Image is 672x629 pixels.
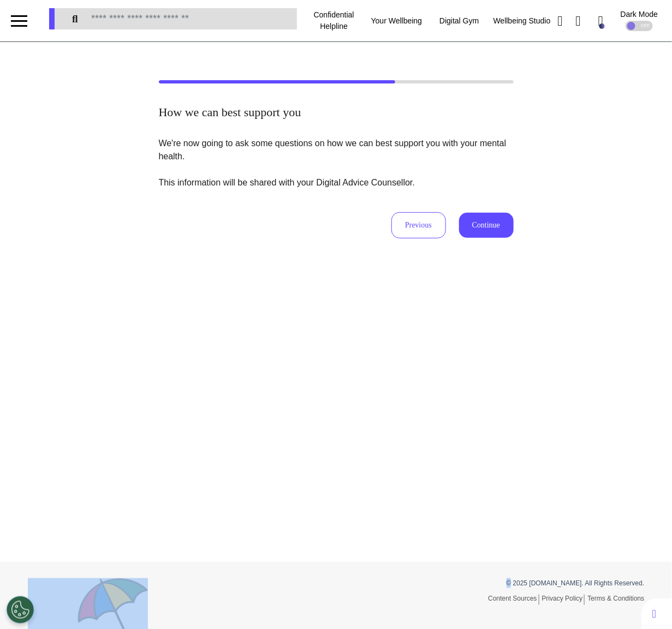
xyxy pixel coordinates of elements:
[626,21,653,31] div: OFF
[159,137,514,189] p: We're now going to ask some questions on how we can best support you with your mental health. Thi...
[587,595,644,602] a: Terms & Conditions
[488,595,539,605] a: Content Sources
[365,5,428,36] div: Your Wellbeing
[391,212,446,238] button: Previous
[621,10,658,18] div: Dark Mode
[459,213,514,238] button: Continue
[7,596,34,624] button: Open Preferences
[428,5,491,36] div: Digital Gym
[491,5,554,36] div: Wellbeing Studio
[344,578,645,588] p: © 2025 [DOMAIN_NAME]. All Rights Reserved.
[302,5,365,36] div: Confidential Helpline
[159,105,514,119] h2: How we can best support you
[542,595,585,605] a: Privacy Policy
